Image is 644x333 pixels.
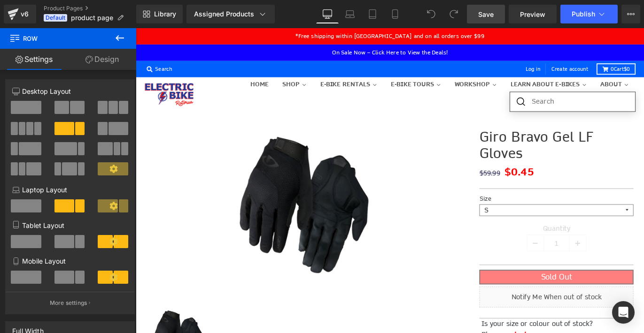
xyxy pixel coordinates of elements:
span: Sold Out [453,272,488,283]
a: Mobile [384,5,406,23]
img: Electric Bike Rotorua [9,61,65,88]
a: Create account [462,39,509,52]
a: Giro Bravo Gel LF Gloves [384,113,557,149]
span: Library [154,10,176,18]
span: E-Bike Tours [285,59,334,68]
p: Tablet Layout [12,220,128,230]
a: Preview [509,5,557,23]
button: Undo [422,5,441,23]
p: More settings [50,299,87,307]
div: Assigned Products [194,9,267,19]
a: E-Bike Tours [278,55,349,71]
p: Desktop Layout [12,86,128,96]
span: Default [44,14,67,22]
a: Desktop [316,5,339,23]
a: Product Pages [44,5,136,12]
label: Quantity [384,219,557,231]
a: Laptop [339,5,361,23]
div: v6 [19,8,31,20]
a: 0Cart$0 [515,39,559,52]
button: More settings [6,292,134,314]
p: Mobile Layout [12,256,128,266]
span: Learn about E-bikes [419,59,497,68]
button: Publish [560,5,618,23]
span: $59.99 [384,157,407,166]
span: 0 [531,42,535,50]
span: Row [9,28,103,49]
a: New Library [136,5,183,23]
span: About [520,59,543,68]
span: Shop [164,59,183,68]
button: Redo [444,5,463,23]
a: About [512,55,559,71]
input: Search [443,72,534,93]
a: Search [9,39,43,52]
a: Log in [433,39,455,52]
a: Workshop [349,55,411,71]
a: Tablet [361,5,384,23]
a: Design [68,49,136,70]
span: $0 [546,42,552,50]
div: Open Intercom Messenger [612,301,635,324]
button: More [621,5,640,23]
span: Publish [572,10,595,18]
span: Search [22,42,40,50]
p: Laptop Layout [12,185,128,195]
span: Preview [520,9,545,19]
button: Sold Out [384,270,557,287]
a: Home [121,55,156,71]
span: Home [128,59,149,68]
span: $0.45 [412,152,445,170]
label: Size [384,187,557,197]
a: Learn about E-bikes [411,55,512,71]
span: Save [478,9,494,19]
span: E-Bike Rentals [206,59,262,68]
span: Workshop [357,59,396,68]
a: v6 [4,5,36,23]
span: product page [71,14,113,22]
a: Shop [156,55,199,71]
a: E-Bike Rentals [199,55,278,71]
